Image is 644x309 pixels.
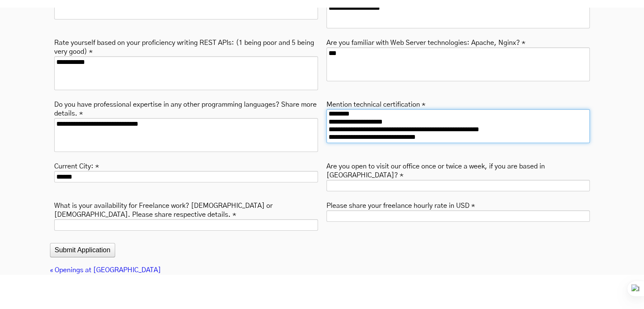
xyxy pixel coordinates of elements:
button: Submit Application [50,243,115,257]
label: Current City: * [54,160,99,171]
label: Please share your freelance hourly rate in USD * [326,199,475,210]
label: Rate yourself based on your proficiency writing REST APIs: (1 being poor and 5 being very good) * [54,36,318,56]
a: « Openings at [GEOGRAPHIC_DATA] [50,267,161,273]
label: Are you familiar with Web Server technologies: Apache, Nginx? * [326,36,525,47]
label: Do you have professional expertise in any other programming languages? Share more details. * [54,98,318,118]
label: What is your availability for Freelance work? [DEMOGRAPHIC_DATA] or [DEMOGRAPHIC_DATA]. Please sh... [54,199,318,219]
label: Mention technical certification * [326,98,426,109]
label: Are you open to visit our office once or twice a week, if you are based in [GEOGRAPHIC_DATA]? * [326,160,590,180]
